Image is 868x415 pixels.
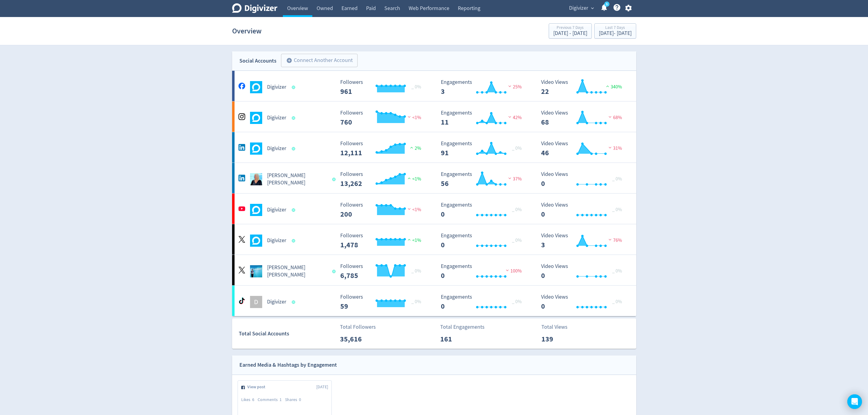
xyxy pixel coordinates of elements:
[267,206,286,214] h5: Digivizer
[541,323,576,331] p: Total Views
[337,141,428,157] svg: Followers ---
[250,235,262,247] img: Digivizer undefined
[411,84,421,90] span: _ 0%
[299,397,301,402] span: 0
[250,265,262,277] img: Emma Lo Russo undefined
[538,233,629,249] svg: Video Views 3
[847,394,862,409] div: Open Intercom Messenger
[512,145,522,151] span: _ 0%
[538,110,629,126] svg: Video Views 68
[604,2,609,7] a: 5
[406,207,412,211] img: negative-performance.svg
[538,141,629,157] svg: Video Views 46
[332,178,338,181] span: Data last synced: 12 Oct 2025, 4:02pm (AEDT)
[286,57,292,63] span: add_circle
[590,5,595,11] span: expand_more
[267,237,286,244] h5: Digivizer
[553,31,587,36] div: [DATE] - [DATE]
[406,176,421,182] span: <1%
[250,296,262,308] div: D
[250,142,262,155] img: Digivizer undefined
[337,171,428,187] svg: Followers ---
[504,268,510,273] img: negative-performance.svg
[438,233,529,249] svg: Engagements 0
[232,132,636,163] a: Digivizer undefinedDigivizer Followers --- Followers 12,111 2% Engagements 91 Engagements 91 _ 0%...
[607,145,613,150] img: negative-performance.svg
[507,115,513,119] img: negative-performance.svg
[538,171,629,187] svg: Video Views 0
[258,397,285,403] div: Comments
[232,101,636,132] a: Digivizer undefinedDigivizer Followers --- Followers 760 <1% Engagements 11 Engagements 11 42% Vi...
[250,173,262,185] img: Emma Lo Russo undefined
[332,270,338,273] span: Data last synced: 13 Oct 2025, 2:02am (AEDT)
[292,86,297,89] span: Data last synced: 13 Oct 2025, 12:01am (AEDT)
[538,202,629,218] svg: Video Views 0
[292,208,297,212] span: Data last synced: 12 Oct 2025, 6:02pm (AEDT)
[411,299,421,305] span: _ 0%
[406,207,421,213] span: <1%
[252,397,254,402] span: 6
[239,361,337,369] div: Earned Media & Hashtags by Engagement
[507,176,522,182] span: 37%
[438,79,529,95] svg: Engagements 3
[607,115,622,121] span: 68%
[507,115,522,121] span: 42%
[549,23,592,39] button: Previous 7 Days[DATE] - [DATE]
[267,145,286,152] h5: Digivizer
[250,112,262,124] img: Digivizer undefined
[285,397,304,403] div: Shares
[337,294,428,310] svg: Followers ---
[438,202,529,218] svg: Engagements 0
[267,114,286,122] h5: Digivizer
[232,21,262,41] h1: Overview
[340,334,375,345] p: 35,616
[538,294,629,310] svg: Video Views 0
[612,176,622,182] span: _ 0%
[409,145,415,150] img: positive-performance.svg
[276,55,358,67] a: Connect Another Account
[612,299,622,305] span: _ 0%
[512,299,522,305] span: _ 0%
[292,239,297,242] span: Data last synced: 13 Oct 2025, 7:02am (AEDT)
[569,3,588,13] span: Digivizer
[538,79,629,95] svg: Video Views 22
[567,3,595,13] button: Digivizer
[337,79,428,95] svg: Followers ---
[281,54,358,67] button: Connect Another Account
[607,145,622,151] span: 31%
[607,237,622,243] span: 76%
[553,26,587,31] div: Previous 7 Days
[605,84,622,90] span: 340%
[292,116,297,120] span: Data last synced: 13 Oct 2025, 12:01am (AEDT)
[247,384,269,390] span: View post
[438,110,529,126] svg: Engagements 11
[411,268,421,274] span: _ 0%
[438,263,529,280] svg: Engagements 0
[438,171,529,187] svg: Engagements 56
[406,237,421,243] span: <1%
[594,23,636,39] button: Last 7 Days[DATE]- [DATE]
[599,31,632,36] div: [DATE] - [DATE]
[337,110,428,126] svg: Followers ---
[239,57,276,65] div: Social Accounts
[232,71,636,101] a: Digivizer undefinedDigivizer Followers --- _ 0% Followers 961 Engagements 3 Engagements 3 25% Vid...
[280,397,282,402] span: 1
[250,204,262,216] img: Digivizer undefined
[239,329,336,338] div: Total Social Accounts
[612,207,622,213] span: _ 0%
[337,202,428,218] svg: Followers ---
[267,84,286,91] h5: Digivizer
[612,268,622,274] span: _ 0%
[337,263,428,280] svg: Followers ---
[504,268,522,274] span: 100%
[241,397,258,403] div: Likes
[267,172,327,187] h5: [PERSON_NAME] [PERSON_NAME]
[340,323,376,331] p: Total Followers
[607,115,613,119] img: negative-performance.svg
[292,300,297,304] span: Data last synced: 13 Oct 2025, 12:01am (AEDT)
[250,81,262,93] img: Digivizer undefined
[232,194,636,224] a: Digivizer undefinedDigivizer Followers --- Followers 200 <1% Engagements 0 Engagements 0 _ 0% Vid...
[292,147,297,150] span: Data last synced: 13 Oct 2025, 12:01am (AEDT)
[607,237,613,242] img: negative-performance.svg
[267,264,327,279] h5: [PERSON_NAME] [PERSON_NAME]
